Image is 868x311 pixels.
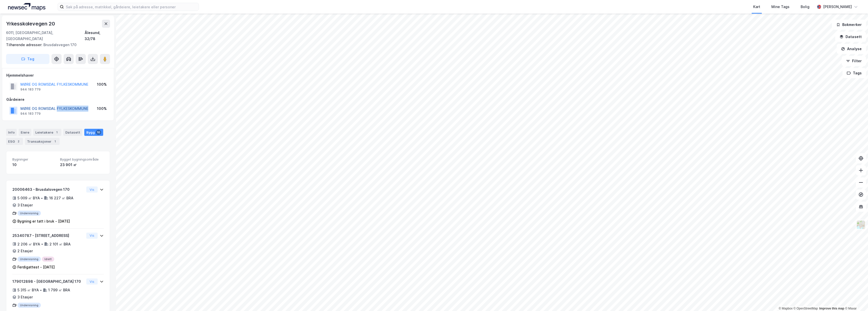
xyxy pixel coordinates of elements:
[856,220,866,230] img: Z
[97,106,107,112] div: 100%
[12,157,56,162] span: Bygninger
[12,162,56,168] div: 10
[48,287,70,293] div: 1 799 ㎡ BRA
[52,139,58,144] div: 1
[60,157,104,162] span: Bygget bygningsområde
[17,248,33,254] div: 2 Etasjer
[12,233,84,239] div: 25340787 - [STREET_ADDRESS]
[20,87,41,91] div: 944 183 779
[6,54,49,64] button: Tag
[753,4,760,10] div: Kart
[12,186,84,193] div: 20006463 - Brusdalsvegen 170
[63,129,82,136] div: Datasett
[17,287,39,293] div: 5 315 ㎡ BYA
[779,307,793,310] a: Mapbox
[6,20,56,28] div: Yrkesskolevegen 20
[6,97,110,103] div: Gårdeiere
[96,130,101,135] div: 10
[40,288,42,292] div: •
[86,233,98,239] button: Vis
[20,112,41,116] div: 944 183 779
[842,56,866,66] button: Filter
[17,202,33,208] div: 3 Etasjer
[19,129,31,136] div: Eiere
[794,307,818,310] a: OpenStreetMap
[16,139,21,144] div: 2
[17,241,40,247] div: 2 206 ㎡ BYA
[8,3,45,11] img: logo.a4113a55bc3d86da70a041830d287a7e.svg
[819,307,844,310] a: Improve this map
[49,241,71,247] div: 2 101 ㎡ BRA
[771,4,790,10] div: Mine Tags
[85,30,110,42] div: Ålesund, 32/78
[86,186,98,193] button: Vis
[41,242,43,246] div: •
[25,138,60,145] div: Transaksjoner
[6,30,85,42] div: 6011, [GEOGRAPHIC_DATA], [GEOGRAPHIC_DATA]
[17,294,33,300] div: 3 Etasjer
[33,129,61,136] div: Leietakere
[823,4,852,10] div: [PERSON_NAME]
[49,195,73,201] div: 16 227 ㎡ BRA
[17,218,70,224] div: Bygning er tatt i bruk - [DATE]
[17,264,55,270] div: Ferdigattest - [DATE]
[12,278,84,285] div: 179012898 - [GEOGRAPHIC_DATA] 170
[84,129,103,136] div: Bygg
[843,68,866,78] button: Tags
[6,43,43,47] span: Tilhørende adresser:
[6,129,17,136] div: Info
[843,287,868,311] iframe: Chat Widget
[64,3,199,11] input: Søk på adresse, matrikkel, gårdeiere, leietakere eller personer
[6,42,106,48] div: Brusdalsvegen 170
[54,130,59,135] div: 1
[17,195,40,201] div: 5 009 ㎡ BYA
[832,20,866,30] button: Bokmerker
[6,138,23,145] div: ESG
[835,32,866,42] button: Datasett
[6,72,110,78] div: Hjemmelshaver
[97,81,107,87] div: 100%
[837,44,866,54] button: Analyse
[801,4,809,10] div: Bolig
[60,162,104,168] div: 23 901 ㎡
[843,287,868,311] div: Kontrollprogram for chat
[41,196,43,200] div: •
[86,278,98,285] button: Vis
